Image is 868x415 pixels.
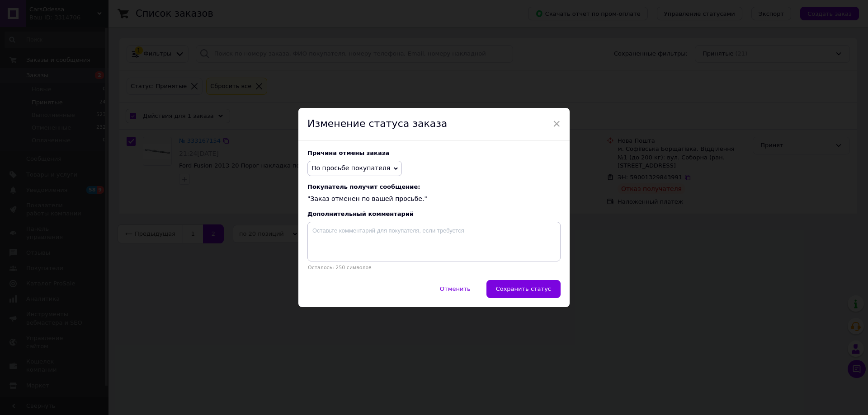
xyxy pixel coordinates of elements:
[311,164,390,172] span: По просьбе покупателя
[298,108,570,140] div: Изменение статуса заказа
[552,116,561,131] span: ×
[430,280,480,298] button: Отменить
[440,285,471,292] span: Отменить
[307,265,561,270] p: Осталось: 250 символов
[307,183,561,204] div: "Заказ отменен по вашей просьбе."
[496,285,551,292] span: Сохранить статус
[307,210,561,217] div: Дополнительный комментарий
[307,183,561,190] span: Покупатель получит сообщение:
[486,280,561,298] button: Сохранить статус
[307,149,561,156] div: Причина отмены заказа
